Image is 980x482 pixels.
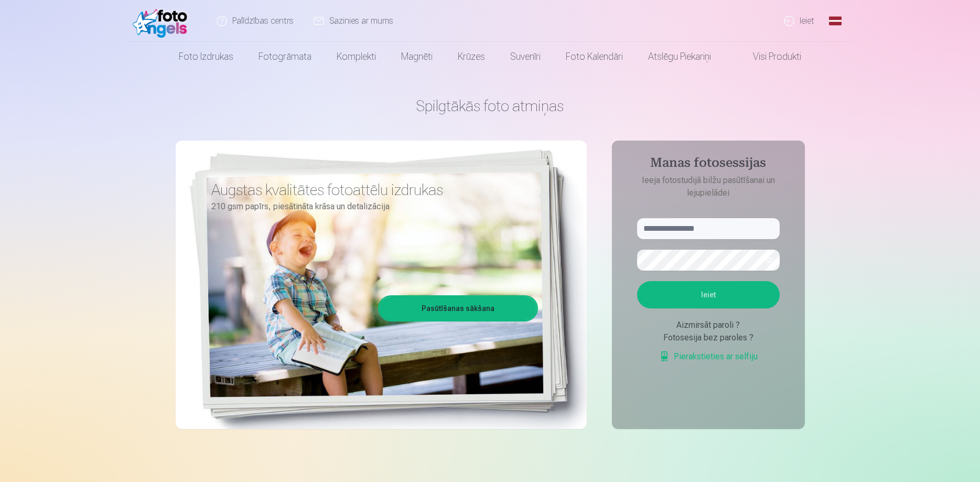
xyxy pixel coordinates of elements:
a: Pasūtīšanas sākšana [380,297,536,320]
a: Fotogrāmata [246,42,324,71]
a: Magnēti [389,42,445,71]
h4: Manas fotosessijas [627,155,790,174]
a: Krūzes [445,42,498,71]
a: Komplekti [324,42,389,71]
button: Ieiet [637,281,780,308]
a: Pierakstieties ar selfiju [659,350,758,363]
a: Suvenīri [498,42,553,71]
h3: Augstas kvalitātes fotoattēlu izdrukas [211,180,530,199]
img: /fa1 [133,4,193,38]
a: Foto izdrukas [166,42,246,71]
p: 210 gsm papīrs, piesātināta krāsa un detalizācija [211,199,530,214]
a: Foto kalendāri [553,42,636,71]
a: Visi produkti [724,42,814,71]
a: Atslēgu piekariņi [636,42,724,71]
div: Fotosesija bez paroles ? [637,331,780,344]
h1: Spilgtākās foto atmiņas [176,97,805,115]
p: Ieeja fotostudijā bilžu pasūtīšanai un lejupielādei [627,174,790,199]
div: Aizmirsāt paroli ? [637,319,780,331]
